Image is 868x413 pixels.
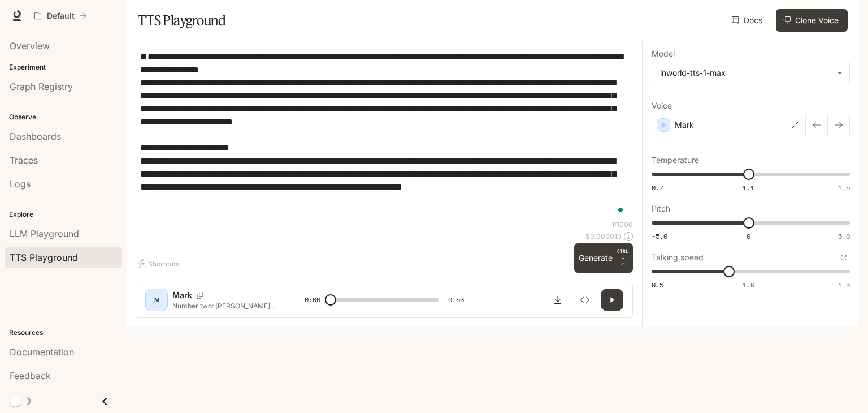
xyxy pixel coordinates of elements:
[660,67,831,79] div: inworld-tts-1-max
[652,253,704,261] p: Talking speed
[574,289,596,311] button: Inspect
[743,280,754,290] span: 1.0
[652,280,663,290] span: 0.5
[47,11,75,21] p: Default
[652,205,670,213] p: Pitch
[138,9,225,32] h1: TTS Playground
[652,183,663,192] span: 0.7
[652,102,672,110] p: Voice
[147,291,166,309] div: M
[838,183,850,192] span: 1.5
[546,289,569,311] button: Download audio
[192,292,208,299] button: Copy Voice ID
[652,62,849,84] div: inworld-tts-1-max
[617,248,628,261] p: CTRL +
[743,183,754,192] span: 1.1
[652,156,699,164] p: Temperature
[837,251,850,264] button: Reset to default
[776,9,848,32] button: Clone Voice
[172,290,192,301] p: Mark
[652,50,675,58] p: Model
[140,50,628,220] textarea: To enrich screen reader interactions, please activate Accessibility in Grammarly extension settings
[305,294,320,306] span: 0:00
[838,280,850,290] span: 1.5
[448,294,464,306] span: 0:53
[574,243,633,273] button: GenerateCTRL +⏎
[747,231,750,241] span: 0
[838,231,850,241] span: 5.0
[617,248,628,268] p: ⏎
[172,301,277,311] p: Number two: [PERSON_NAME]. If [PERSON_NAME] was unpredictable, [PERSON_NAME] was a force of natur...
[675,119,694,131] p: Mark
[652,231,667,241] span: -5.0
[29,5,92,27] button: All workspaces
[136,255,184,273] button: Shortcuts
[729,9,767,32] a: Docs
